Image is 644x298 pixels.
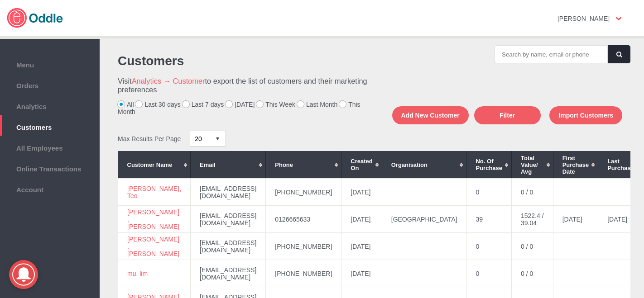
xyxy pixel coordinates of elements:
label: Last 7 days [183,101,224,108]
td: [GEOGRAPHIC_DATA] [382,206,466,233]
th: No. of Purchase [466,151,512,178]
label: Last 30 days [135,101,180,108]
td: 1522.4 / 39.04 [512,206,553,233]
td: 0 [466,179,512,206]
a: mu, lim [127,270,148,277]
span: Max Results Per Page [118,135,181,142]
span: Analytics [5,100,95,110]
span: Menu [5,59,95,69]
td: [EMAIL_ADDRESS][DOMAIN_NAME] [191,233,266,260]
img: user-option-arrow.png [616,17,621,20]
strong: [PERSON_NAME] [557,15,610,22]
td: [DATE] [341,260,382,287]
td: [PHONE_NUMBER] [266,233,341,260]
td: 39 [466,206,512,233]
th: Total Value/ Avg [512,151,553,178]
td: 0 [466,260,512,287]
th: Last Purchase [598,151,644,178]
a: [PERSON_NAME] , [PERSON_NAME] [127,236,179,257]
label: All [118,101,134,108]
td: [DATE] [341,206,382,233]
td: [EMAIL_ADDRESS][DOMAIN_NAME] [191,260,266,287]
label: This Week [256,101,295,108]
th: Email [191,151,266,178]
th: Customer Name [118,151,191,178]
a: [PERSON_NAME], Teo [127,185,181,199]
span: Account [5,184,95,194]
td: [EMAIL_ADDRESS][DOMAIN_NAME] [191,206,266,233]
td: [DATE] [341,179,382,206]
span: All Employees [5,142,95,152]
label: This Month [118,101,360,115]
button: Add New Customer [392,106,469,124]
span: Orders [5,80,95,90]
button: Import Customers [549,106,622,124]
td: [DATE] [553,206,598,233]
td: 0 / 0 [512,260,553,287]
th: Organisation [382,151,466,178]
th: Created On [341,151,382,178]
td: [DATE] [341,233,382,260]
th: Phone [266,151,341,178]
label: Last Month [297,101,337,108]
td: 0 [466,233,512,260]
h1: Customers [118,54,367,68]
a: Analytics → Customer [132,77,205,85]
input: Search by name, email or phone [495,45,608,63]
a: [PERSON_NAME] , [PERSON_NAME] [127,208,179,230]
span: Customers [5,121,95,131]
h3: Visit to export the list of customers and their marketing preferences [118,77,367,94]
button: Filter [474,106,541,124]
td: [EMAIL_ADDRESS][DOMAIN_NAME] [191,179,266,206]
td: 0 / 0 [512,233,553,260]
td: 0 / 0 [512,179,553,206]
span: Online Transactions [5,163,95,173]
td: [DATE] [598,206,644,233]
td: [PHONE_NUMBER] [266,260,341,287]
label: [DATE] [226,101,255,108]
td: 0126665633 [266,206,341,233]
th: First Purchase Date [553,151,598,178]
td: [PHONE_NUMBER] [266,179,341,206]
